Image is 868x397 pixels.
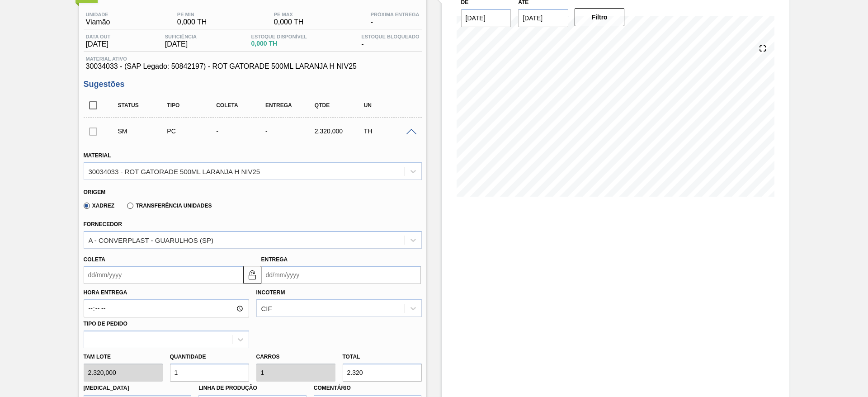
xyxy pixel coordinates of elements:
[251,34,307,39] span: Estoque Disponível
[256,289,285,296] label: Incoterm
[251,40,307,47] span: 0,000 TH
[274,18,304,26] span: 0,000 TH
[84,203,115,209] label: Xadrez
[274,12,304,17] span: PE MAX
[165,40,197,48] span: [DATE]
[361,34,419,39] span: Estoque Bloqueado
[86,34,111,39] span: Data out
[312,102,367,109] div: Qtde
[263,102,318,109] div: Entrega
[84,189,106,195] label: Origem
[86,56,420,61] span: Material ativo
[575,8,625,26] button: Filtro
[198,385,257,391] label: Linha de Produção
[89,236,213,244] div: A - CONVERPLAST - GUARULHOS (SP)
[84,80,422,89] h3: Sugestões
[362,102,416,109] div: UN
[518,9,568,27] input: dd/mm/yyyy
[84,266,243,284] input: dd/mm/yyyy
[177,12,207,17] span: PE MIN
[261,266,421,284] input: dd/mm/yyyy
[84,221,122,227] label: Fornecedor
[84,350,163,364] label: Tam lote
[86,18,110,26] span: Viamão
[214,102,269,109] div: Coleta
[116,102,170,109] div: Status
[127,203,212,209] label: Transferência Unidades
[170,354,206,360] label: Quantidade
[314,382,422,395] label: Comentário
[256,354,280,360] label: Carros
[362,128,416,135] div: TH
[261,305,272,312] div: CIF
[165,102,219,109] div: Tipo
[86,62,420,71] span: 30034033 - (SAP Legado: 50842197) - ROT GATORADE 500ML LARANJA H NIV25
[247,269,258,280] img: unlocked
[165,34,197,39] span: Suficiência
[359,34,421,48] div: -
[86,40,111,48] span: [DATE]
[165,128,219,135] div: Pedido de Compra
[84,321,127,327] label: Tipo de pedido
[177,18,207,26] span: 0,000 TH
[371,12,420,17] span: Próxima Entrega
[263,128,318,135] div: -
[261,256,288,263] label: Entrega
[89,167,260,175] div: 30034033 - ROT GATORADE 500ML LARANJA H NIV25
[84,385,129,391] label: [MEDICAL_DATA]
[84,256,105,263] label: Coleta
[243,266,261,284] button: unlocked
[214,128,269,135] div: -
[84,286,249,299] label: Hora Entrega
[84,152,111,159] label: Material
[86,12,110,17] span: Unidade
[368,12,422,26] div: -
[116,128,170,135] div: Sugestão Manual
[312,128,367,135] div: 2.320,000
[343,354,360,360] label: Total
[461,9,511,27] input: dd/mm/yyyy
